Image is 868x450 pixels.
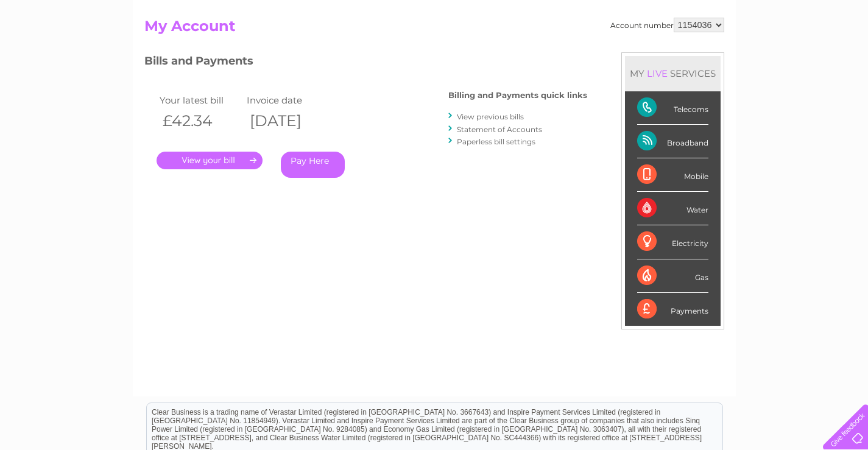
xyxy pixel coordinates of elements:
[762,52,780,61] a: Blog
[157,92,244,108] td: Your latest bill
[637,158,708,192] div: Mobile
[610,18,724,32] div: Account number
[637,225,708,259] div: Electricity
[144,18,724,41] h2: My Account
[281,152,345,178] a: Pay Here
[718,52,755,61] a: Telecoms
[244,108,331,133] th: [DATE]
[637,192,708,225] div: Water
[457,137,535,146] a: Paperless bill settings
[625,56,721,91] div: MY SERVICES
[637,259,708,293] div: Gas
[638,6,722,21] a: 0333 014 3131
[787,52,817,61] a: Contact
[637,125,708,158] div: Broadband
[457,125,542,134] a: Statement of Accounts
[828,52,857,61] a: Log out
[644,68,670,79] div: LIVE
[637,293,708,326] div: Payments
[30,32,93,69] img: logo.png
[684,52,711,61] a: Energy
[637,91,708,125] div: Telecoms
[244,92,331,108] td: Invoice date
[147,7,722,59] div: Clear Business is a trading name of Verastar Limited (registered in [GEOGRAPHIC_DATA] No. 3667643...
[448,91,587,100] h4: Billing and Payments quick links
[157,108,244,133] th: £42.34
[457,112,524,121] a: View previous bills
[157,152,263,169] a: .
[144,52,587,74] h3: Bills and Payments
[654,52,677,61] a: Water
